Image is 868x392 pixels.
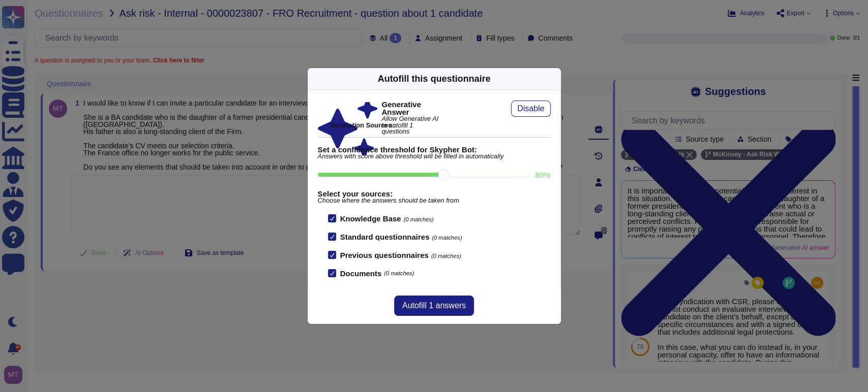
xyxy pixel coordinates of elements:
[318,153,551,160] span: Answers with score above threshold will be filled in automatically
[377,72,490,86] div: Autofill this questionnaire
[340,270,382,277] b: Documents
[384,271,414,276] span: (0 matches)
[340,214,401,223] b: Knowledge Base
[402,302,466,310] span: Autofill 1 answers
[404,216,434,222] span: (0 matches)
[340,233,430,241] b: Standard questionnaires
[381,116,441,135] span: Allow Generative AI to autofill 1 questions
[517,105,544,113] span: Disable
[318,146,551,153] b: Set a confidence threshold for Skypher Bot:
[431,253,461,259] span: (0 matches)
[381,101,441,116] b: Generative Answer
[318,198,551,204] span: Choose where the answers should be taken from
[330,121,396,129] b: Generation Sources :
[511,101,550,117] button: Disable
[340,251,429,259] b: Previous questionnaires
[394,296,474,316] button: Autofill 1 answers
[318,190,551,198] b: Select your sources:
[535,171,550,179] label: 80 %
[432,235,462,241] span: (0 matches)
